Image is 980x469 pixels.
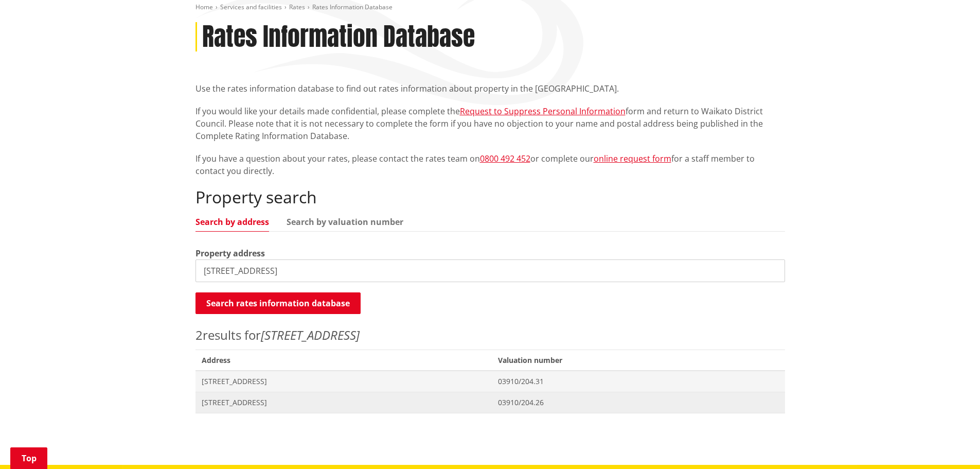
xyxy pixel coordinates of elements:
input: e.g. Duke Street NGARUAWAHIA [195,259,785,282]
p: Use the rates information database to find out rates information about property in the [GEOGRAPHI... [195,82,785,95]
a: Rates [289,3,305,11]
em: [STREET_ADDRESS] [261,326,360,343]
a: Request to Suppress Personal Information [460,106,626,117]
a: Home [195,3,213,11]
span: 2 [195,326,203,343]
span: Address [195,350,492,371]
span: [STREET_ADDRESS] [202,397,486,408]
span: 03910/204.31 [498,376,778,387]
p: If you would like your details made confidential, please complete the form and return to Waikato ... [195,105,785,142]
a: Services and facilities [220,3,282,11]
a: [STREET_ADDRESS] 03910/204.26 [195,392,785,413]
p: results for [195,326,785,344]
h1: Rates Information Database [202,22,475,52]
h2: Property search [195,187,785,207]
span: Rates Information Database [312,3,393,11]
a: Top [10,447,47,469]
button: Search rates information database [195,292,361,314]
span: 03910/204.26 [498,397,778,408]
nav: breadcrumb [195,3,785,12]
a: [STREET_ADDRESS] 03910/204.31 [195,371,785,392]
a: online request form [594,153,671,164]
a: Search by address [195,218,269,226]
a: 0800 492 452 [480,153,530,164]
a: Search by valuation number [287,218,403,226]
label: Property address [195,247,265,259]
p: If you have a question about your rates, please contact the rates team on or complete our for a s... [195,152,785,177]
span: [STREET_ADDRESS] [202,376,486,387]
span: Valuation number [492,350,785,371]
